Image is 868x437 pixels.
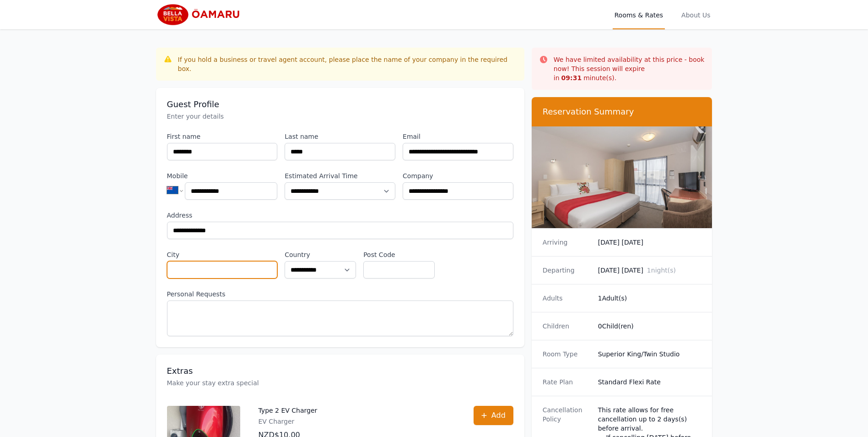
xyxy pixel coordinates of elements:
button: Add [474,406,513,425]
img: Bella Vista Oamaru [156,4,244,26]
label: City [167,250,278,259]
label: Company [403,171,513,180]
strong: 09 : 31 [561,74,582,82]
label: Estimated Arrival Time [285,171,395,180]
dd: 0 Child(ren) [598,322,701,331]
h3: Reservation Summary [543,106,701,117]
h3: Guest Profile [167,99,513,110]
dd: [DATE] [DATE] [598,266,701,275]
label: Email [403,132,513,141]
p: Enter your details [167,112,513,121]
div: If you hold a business or travel agent account, please place the name of your company in the requ... [178,55,517,73]
h3: Extras [167,366,513,377]
dt: Children [543,322,591,331]
dt: Rate Plan [543,377,591,387]
label: Last name [285,132,395,141]
label: Address [167,211,513,220]
label: Personal Requests [167,290,513,299]
dt: Arriving [543,238,591,247]
span: 1 night(s) [647,267,676,274]
dt: Adults [543,294,591,303]
dd: [DATE] [DATE] [598,238,701,247]
p: We have limited availability at this price - book now! This session will expire in minute(s). [554,55,705,82]
p: Make your stay extra special [167,378,513,388]
dt: Room Type [543,350,591,359]
dd: Superior King/Twin Studio [598,350,701,359]
label: Post Code [363,250,435,259]
p: Type 2 EV Charger [259,406,326,415]
span: Add [491,410,506,421]
label: Mobile [167,171,278,180]
label: First name [167,132,278,141]
label: Country [285,250,356,259]
dd: 1 Adult(s) [598,294,701,303]
img: Superior King/Twin Studio [532,126,712,228]
p: EV Charger [259,417,326,426]
dd: Standard Flexi Rate [598,377,701,387]
dt: Departing [543,266,591,275]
